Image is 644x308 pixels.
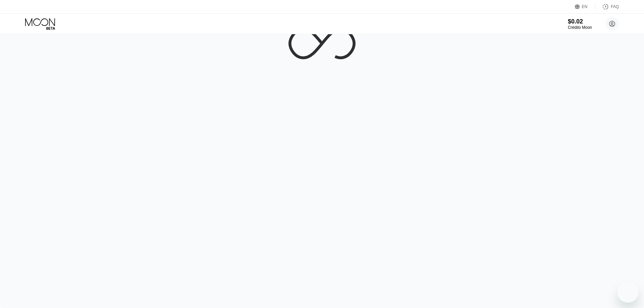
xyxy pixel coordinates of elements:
[575,3,595,10] div: EN
[582,4,588,9] div: EN
[568,18,592,25] div: $0.02
[568,25,592,30] div: Crédito Moon
[611,4,619,9] div: FAQ
[568,18,592,30] div: $0.02Crédito Moon
[617,281,639,303] iframe: Botón para iniciar la ventana de mensajería
[595,3,619,10] div: FAQ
